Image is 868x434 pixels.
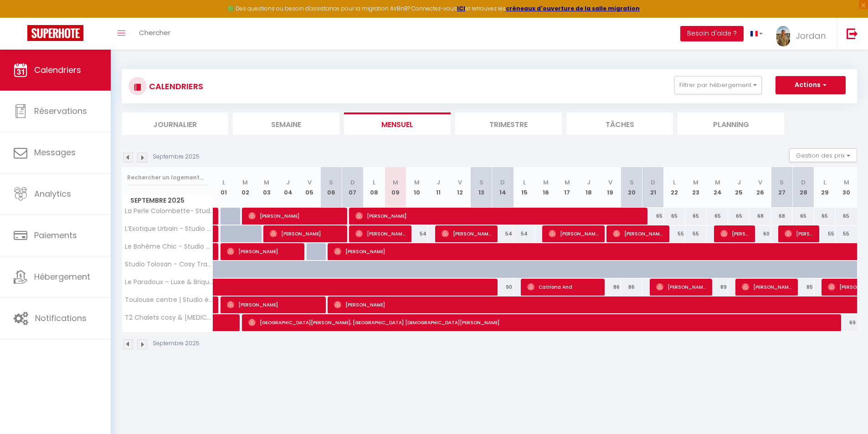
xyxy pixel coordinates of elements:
abbr: J [737,178,741,187]
abbr: D [801,178,806,187]
div: 55 [664,225,685,242]
span: [PERSON_NAME] [613,225,663,242]
abbr: M [565,178,570,187]
div: 65 [792,208,814,225]
th: 29 [814,167,836,208]
span: Analytics [34,188,71,199]
abbr: V [608,178,612,187]
div: 86 [621,279,642,296]
div: 86 [599,279,621,296]
th: 18 [578,167,599,208]
div: 69 [836,314,857,331]
div: 65 [707,208,728,225]
th: 25 [728,167,750,208]
th: 23 [685,167,707,208]
abbr: J [286,178,290,187]
span: T2 Chalets cosy & [MEDICAL_DATA][GEOGRAPHIC_DATA] · T2 Chalets cosy & [MEDICAL_DATA][GEOGRAPHIC_D... [123,314,215,321]
img: logout [847,28,858,39]
strong: créneaux d'ouverture de la salle migration [506,5,640,12]
div: 90 [492,279,514,296]
th: 22 [664,167,685,208]
abbr: M [414,178,420,187]
abbr: M [242,178,248,187]
th: 21 [642,167,664,208]
li: Mensuel [344,112,451,135]
abbr: M [693,178,699,187]
abbr: S [479,178,483,187]
abbr: M [264,178,269,187]
abbr: L [673,178,676,187]
th: 20 [621,167,642,208]
abbr: D [350,178,355,187]
input: Rechercher un logement... [127,169,208,186]
div: 65 [685,208,707,225]
span: Notifications [35,312,87,324]
div: 65 [664,208,685,225]
abbr: S [630,178,634,187]
span: [PERSON_NAME] [742,278,792,296]
a: Chercher [132,18,177,50]
abbr: M [393,178,398,187]
th: 17 [556,167,578,208]
h3: CALENDRIERS [147,76,203,97]
th: 11 [428,167,449,208]
li: Semaine [233,112,339,135]
div: 65 [814,208,836,225]
abbr: D [651,178,655,187]
abbr: V [758,178,762,187]
span: [PERSON_NAME] [355,207,641,225]
abbr: L [823,178,826,187]
div: 55 [814,225,836,242]
abbr: D [500,178,505,187]
th: 24 [707,167,728,208]
strong: ICI [457,5,465,12]
th: 13 [471,167,492,208]
th: 30 [836,167,857,208]
div: 65 [836,208,857,225]
img: ... [776,26,790,46]
div: 85 [792,279,814,296]
th: 02 [235,167,256,208]
abbr: L [373,178,375,187]
span: [PERSON_NAME] [355,225,406,242]
th: 10 [406,167,427,208]
span: Chercher [139,28,170,37]
abbr: S [780,178,784,187]
th: 19 [599,167,621,208]
span: Toulouse centre | Studio équipé, Netflix & fibre [123,296,215,303]
th: 12 [449,167,471,208]
div: 55 [685,225,707,242]
li: Tâches [566,112,673,135]
span: [PERSON_NAME] [227,296,320,313]
p: Septembre 2025 [153,339,200,348]
img: Super Booking [27,25,83,41]
div: 54 [406,225,427,242]
li: Planning [678,112,784,135]
th: 01 [213,167,235,208]
abbr: M [715,178,720,187]
span: Le Bohème Chic - Studio Cosy - Métro & Gare [123,243,215,250]
span: Le Paradoux – Luxe & Brique au cœur de [GEOGRAPHIC_DATA] [123,279,215,286]
div: 54 [514,225,535,242]
span: [PERSON_NAME] [720,225,749,242]
div: 65 [642,208,664,225]
span: [PERSON_NAME] [785,225,813,242]
abbr: L [523,178,526,187]
th: 27 [771,167,792,208]
span: L’Exotique Urbain - Studio Cosy - Métro & Gare [123,225,215,232]
div: 55 [836,225,857,242]
abbr: J [437,178,440,187]
button: Filtrer par hébergement [674,76,762,94]
li: Trimestre [455,112,562,135]
div: 89 [707,279,728,296]
th: 05 [299,167,320,208]
span: Calendriers [34,64,81,76]
abbr: V [458,178,462,187]
th: 09 [385,167,406,208]
span: [PERSON_NAME] [248,207,341,225]
div: 68 [750,208,771,225]
span: Hébergement [34,271,90,282]
span: [PERSON_NAME] [656,278,706,296]
th: 03 [256,167,277,208]
span: [GEOGRAPHIC_DATA][PERSON_NAME], [GEOGRAPHIC_DATA] [DEMOGRAPHIC_DATA][PERSON_NAME] [248,314,834,331]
